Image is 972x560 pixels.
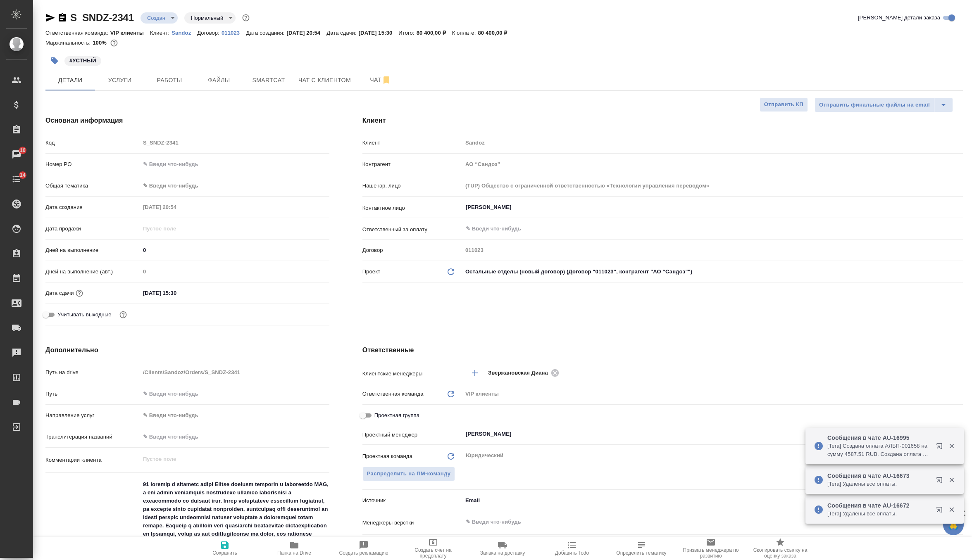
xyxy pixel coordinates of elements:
span: 14 [15,171,31,179]
p: 80 400,00 ₽ [417,30,452,36]
span: 10 [15,146,31,154]
p: Клиент: [150,30,172,36]
p: Контактное лицо [362,204,462,212]
button: Open [958,206,960,208]
button: Закрыть [943,476,960,484]
p: Сообщения в чате AU-16672 [827,501,931,510]
div: Создан [184,12,236,24]
h4: Клиент [362,116,963,126]
span: Smartcat [249,75,288,85]
span: Проектная группа [374,411,419,420]
button: Если добавить услуги и заполнить их объемом, то дата рассчитается автоматически [74,288,85,299]
input: ✎ Введи что-нибудь [140,431,329,443]
button: Закрыть [943,506,960,513]
button: Скопировать ссылку на оценку заказа [746,537,815,560]
p: К оплате: [452,30,478,36]
button: Открыть в новой вкладке [931,438,951,458]
span: УСТНЫЙ [64,57,102,64]
p: Направление услуг [45,411,140,420]
svg: Отписаться [381,75,391,85]
input: Пустое поле [462,180,963,192]
input: Пустое поле [140,266,329,278]
div: split button [815,97,953,112]
button: Открыть в новой вкладке [931,501,951,521]
input: ✎ Введи что-нибудь [140,287,212,299]
input: Пустое поле [140,366,329,378]
input: ✎ Введи что-нибудь [140,158,329,170]
p: Дата сдачи: [326,30,358,36]
p: 80 400,00 ₽ [478,30,513,36]
span: Скопировать ссылку на оценку заказа [750,547,810,559]
p: Проектный менеджер [362,431,462,439]
div: ✎ Введи что-нибудь [140,179,329,193]
input: ✎ Введи что-нибудь [140,244,329,256]
button: 0.00 RUB; [109,38,119,48]
span: В заказе уже есть ответственный ПМ или ПМ группа [362,467,455,481]
p: Sandoz [172,30,197,36]
p: Проект [362,268,381,276]
p: Менеджеры верстки [362,519,462,527]
a: S_SNDZ-2341 [70,12,134,23]
p: Комментарии клиента [45,456,140,464]
p: Проектная команда [362,452,412,460]
div: ✎ Введи что-нибудь [143,411,319,420]
button: Отправить КП [760,97,808,112]
button: Открыть в новой вкладке [931,472,951,491]
button: Доп статусы указывают на важность/срочность заказа [241,12,251,23]
span: Учитывать выходные [57,311,112,319]
p: Дата создания [45,203,140,211]
button: Создан [145,14,168,21]
h4: Основная информация [45,116,329,126]
p: Источник [362,496,462,505]
a: 14 [2,169,31,190]
button: Скопировать ссылку для ЯМессенджера [45,13,55,23]
span: Отправить КП [764,100,803,109]
a: 011023 [222,29,246,36]
button: Скопировать ссылку [57,13,67,23]
button: Нормальный [188,14,226,21]
button: Добавить менеджера [465,363,485,383]
button: Определить тематику [607,537,676,560]
p: [DATE] 15:30 [359,30,399,36]
span: Сохранить [212,550,237,556]
button: Добавить тэг [45,52,64,70]
p: Маржинальность: [45,40,93,46]
span: Папка на Drive [277,550,311,556]
button: Отправить финальные файлы на email [815,97,934,112]
button: Призвать менеджера по развитию [676,537,746,560]
span: Заявка на доставку [480,550,525,556]
span: Создать счет на предоплату [403,547,463,559]
input: ✎ Введи что-нибудь [140,388,329,400]
input: Пустое поле [140,137,329,149]
span: Работы [150,75,189,85]
p: Дата продажи [45,225,140,233]
p: Итого: [398,30,416,36]
span: [PERSON_NAME] детали заказа [858,14,940,22]
p: Дней на выполнение (авт.) [45,268,140,276]
p: Договор [362,246,462,254]
span: Чат с клиентом [298,75,351,85]
span: Определить тематику [616,550,666,556]
span: Услуги [100,75,140,85]
a: 10 [2,144,31,165]
p: Клиентские менеджеры [362,370,462,378]
input: ✎ Введи что-нибудь [465,224,933,234]
p: VIP клиенты [110,30,150,36]
span: Файлы [199,75,239,85]
input: Пустое поле [462,158,963,170]
button: Создать счет на предоплату [398,537,468,560]
p: Путь на drive [45,368,140,377]
div: ✎ Введи что-нибудь [140,408,329,422]
p: Дата создания: [246,30,286,36]
input: ✎ Введи что-нибудь [465,517,933,527]
div: Создан [141,12,178,24]
p: Ответственная команда: [45,30,110,36]
p: #УСТНЫЙ [69,57,96,65]
button: Закрыть [943,442,960,450]
div: Остальные отделы (новый договор) (Договор "011023", контрагент "АО “Сандоз”") [462,265,963,279]
p: Наше юр. лицо [362,182,462,190]
p: Общая тематика [45,182,140,190]
p: Дата сдачи [45,289,74,297]
p: Сообщения в чате AU-16995 [827,434,931,442]
h4: Дополнительно [45,345,329,355]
